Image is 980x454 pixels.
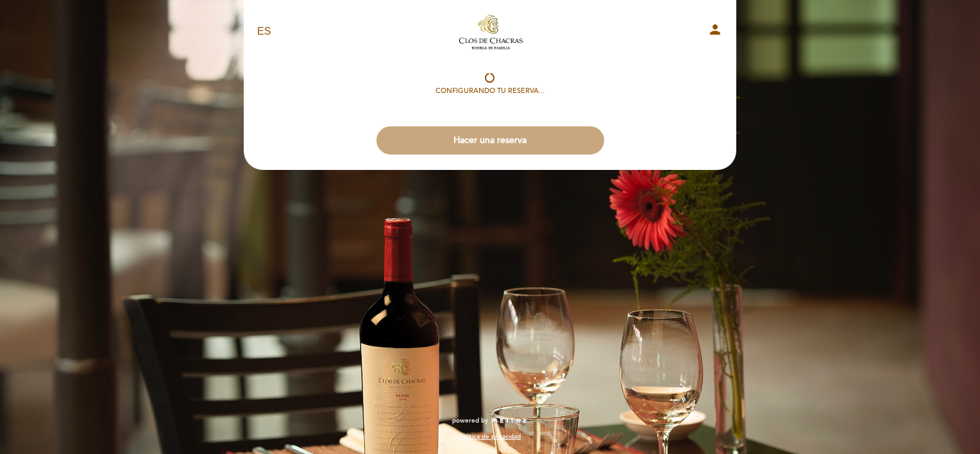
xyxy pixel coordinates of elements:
[452,416,488,425] span: powered by
[452,416,528,425] a: powered by
[435,86,545,96] div: Configurando tu reserva...
[707,22,723,37] i: person
[376,126,604,155] button: Hacer una reserva
[707,22,723,42] button: person
[459,432,521,441] a: Política de privacidad
[410,14,570,49] a: Clos Restó
[491,418,528,425] img: MEITRE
